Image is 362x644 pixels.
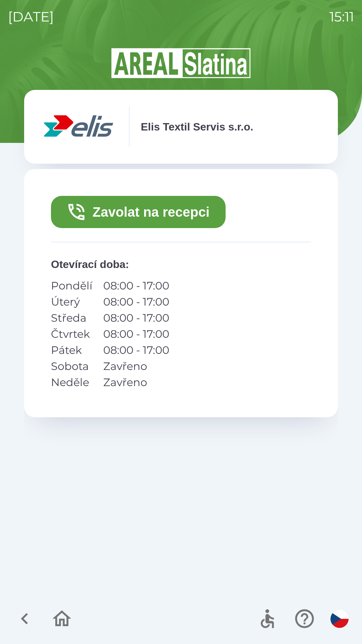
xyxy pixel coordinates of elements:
p: Středa [51,310,93,326]
p: 08:00 - 17:00 [103,278,169,294]
p: Pondělí [51,278,93,294]
button: Zavolat na recepci [51,196,226,228]
p: [DATE] [8,7,54,27]
p: Úterý [51,294,93,310]
p: 08:00 - 17:00 [103,342,169,358]
p: Neděle [51,374,93,390]
p: Pátek [51,342,93,358]
p: 08:00 - 17:00 [103,326,169,342]
p: Otevírací doba : [51,256,311,272]
img: cs flag [330,610,349,628]
p: Zavřeno [103,358,169,374]
p: 15:11 [329,7,354,27]
img: d6e089ba-b3bf-4d0d-8b19-bc9c6ff21faa.png [38,107,118,147]
img: Logo [24,47,338,79]
p: Elis Textil Servis s.r.o. [141,119,253,135]
p: Čtvrtek [51,326,93,342]
p: 08:00 - 17:00 [103,310,169,326]
p: Sobota [51,358,93,374]
p: Zavřeno [103,374,169,390]
p: 08:00 - 17:00 [103,294,169,310]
